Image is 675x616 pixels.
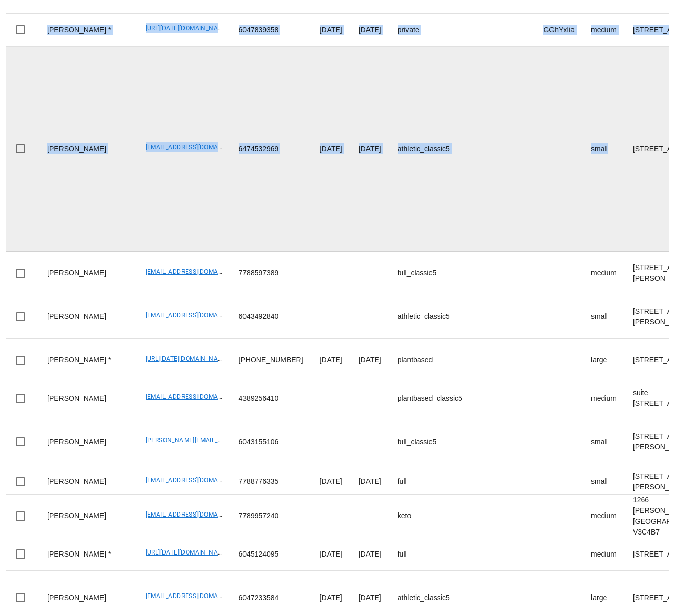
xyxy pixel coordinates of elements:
a: [EMAIL_ADDRESS][DOMAIN_NAME] [146,312,248,319]
td: GGhYxIia [535,14,583,47]
a: [EMAIL_ADDRESS][DOMAIN_NAME] [146,143,248,151]
td: 6047839358 [231,14,312,47]
a: [EMAIL_ADDRESS][DOMAIN_NAME] [146,477,248,484]
td: [DATE] [312,47,351,252]
td: [PERSON_NAME] [39,495,137,538]
td: medium [583,252,625,295]
a: [URL][DATE][DOMAIN_NAME] [146,549,229,556]
td: medium [583,495,625,538]
td: [PERSON_NAME] [39,252,137,295]
td: 6045124095 [231,538,312,571]
td: [PERSON_NAME] * [39,14,137,47]
td: keto [390,495,494,538]
td: medium [583,538,625,571]
a: [EMAIL_ADDRESS][DOMAIN_NAME] [146,592,248,600]
td: [DATE] [351,339,390,382]
td: [PHONE_NUMBER] [231,339,312,382]
td: medium [583,14,625,47]
td: 6043492840 [231,295,312,339]
td: small [583,415,625,469]
td: private [390,14,494,47]
td: [DATE] [312,538,351,571]
td: [PERSON_NAME] [39,47,137,252]
td: [PERSON_NAME] [39,382,137,415]
td: small [583,47,625,252]
td: 6474532969 [231,47,312,252]
td: full [390,538,494,571]
td: 6043155106 [231,415,312,469]
td: plantbased_classic5 [390,382,494,415]
a: [EMAIL_ADDRESS][DOMAIN_NAME] [146,268,248,275]
td: [DATE] [312,469,351,495]
td: [PERSON_NAME] [39,469,137,495]
a: [EMAIL_ADDRESS][DOMAIN_NAME] [146,393,248,400]
td: athletic_classic5 [390,295,494,339]
td: [DATE] [312,14,351,47]
td: 4389256410 [231,382,312,415]
td: 7789957240 [231,495,312,538]
td: full_classic5 [390,252,494,295]
td: small [583,295,625,339]
td: [PERSON_NAME] [39,295,137,339]
td: [DATE] [351,469,390,495]
a: [EMAIL_ADDRESS][DOMAIN_NAME] [146,511,248,518]
td: [DATE] [351,538,390,571]
td: [DATE] [312,339,351,382]
td: small [583,469,625,495]
td: [DATE] [351,14,390,47]
td: [PERSON_NAME] * [39,339,137,382]
td: 7788776335 [231,469,312,495]
a: [URL][DATE][DOMAIN_NAME] [146,25,229,32]
td: 7788597389 [231,252,312,295]
td: full_classic5 [390,415,494,469]
a: [URL][DATE][DOMAIN_NAME] [146,355,229,362]
a: [PERSON_NAME][EMAIL_ADDRESS][PERSON_NAME][DOMAIN_NAME] [146,437,346,444]
td: large [583,339,625,382]
td: plantbased [390,339,494,382]
td: athletic_classic5 [390,47,494,252]
td: [PERSON_NAME] * [39,538,137,571]
td: [PERSON_NAME] [39,415,137,469]
td: medium [583,382,625,415]
td: full [390,469,494,495]
td: [DATE] [351,47,390,252]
